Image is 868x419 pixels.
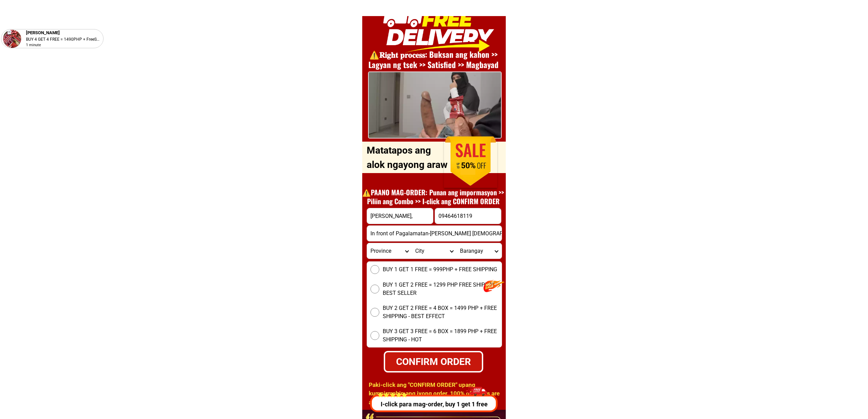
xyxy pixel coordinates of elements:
h1: 50% [451,161,486,171]
input: Input address [367,226,502,241]
select: Select commune [457,243,501,259]
p: Matatapos ang alok ngayong araw [367,143,451,172]
input: Input full_name [367,208,433,224]
span: BUY 3 GET 3 FREE = 6 BOX = 1899 PHP + FREE SHIPPING - HOT [383,327,502,344]
input: BUY 1 GET 2 FREE = 1299 PHP FREE SHIPPING - BEST SELLER [370,285,379,293]
span: BUY 1 GET 1 FREE = 999PHP + FREE SHIPPING [383,265,497,274]
div: CONFIRM ORDER [385,354,482,369]
span: BUY 1 GET 2 FREE = 1299 PHP FREE SHIPPING - BEST SELLER [383,281,502,297]
span: BUY 2 GET 2 FREE = 4 BOX = 1499 PHP + FREE SHIPPING - BEST EFFECT [383,304,502,320]
h1: ⚠️️PAANO MAG-ORDER: Punan ang impormasyon >> Piliin ang Combo >> I-click ang CONFIRM ORDER [359,188,508,206]
h1: Paki-click ang "CONFIRM ORDER" upang kumpirmahin ang iyong order. 100% of orders are anonymous an... [369,381,504,416]
input: Input phone_number [435,208,501,224]
p: I-click para mag-order, buy 1 get 1 free [368,400,500,409]
h1: ORDER DITO [386,138,494,168]
input: BUY 2 GET 2 FREE = 4 BOX = 1499 PHP + FREE SHIPPING - BEST EFFECT [370,308,379,317]
input: BUY 1 GET 1 FREE = 999PHP + FREE SHIPPING [370,265,379,274]
h1: ⚠️️𝐑𝐢𝐠𝐡𝐭 𝐩𝐫𝐨𝐜𝐞𝐬𝐬: Buksan ang kahon >> Lagyan ng tsek >> Satisfied >> Magbayad [359,50,508,70]
select: Select district [412,243,457,259]
select: Select province [367,243,412,259]
input: BUY 3 GET 3 FREE = 6 BOX = 1899 PHP + FREE SHIPPING - HOT [370,331,379,340]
